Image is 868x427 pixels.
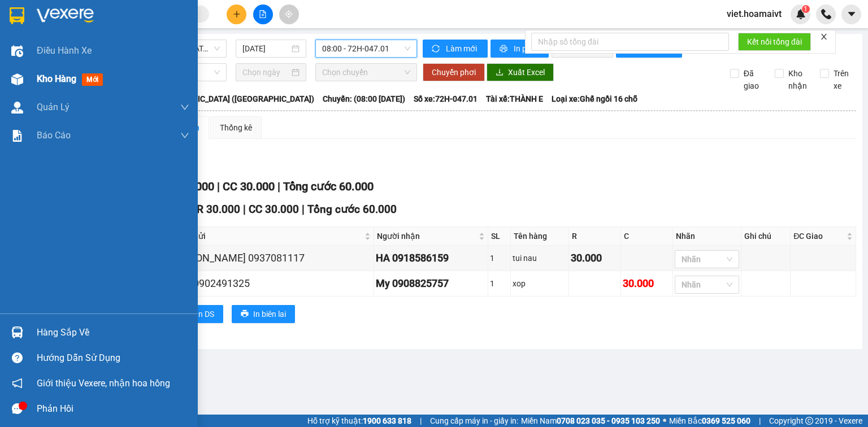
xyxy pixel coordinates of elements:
[446,42,479,55] span: Làm mới
[432,45,441,54] span: sync
[180,131,189,140] span: down
[223,180,275,193] span: CC 30.000
[569,227,621,246] th: R
[37,43,92,58] span: Điều hành xe
[488,227,511,246] th: SL
[841,5,861,24] button: caret-down
[784,67,811,92] span: Kho nhận
[414,93,478,105] span: Số xe: 72H-047.01
[508,66,545,79] span: Xuất Excel
[514,42,540,55] span: In phơi
[759,415,761,427] span: |
[220,121,252,134] div: Thống kê
[285,10,293,18] span: aim
[423,63,485,81] button: Chuyển phơi
[37,350,189,367] div: Hướng dẫn sử dụng
[37,324,189,341] div: Hàng sắp về
[805,417,813,425] span: copyright
[420,415,422,427] span: |
[37,73,76,84] span: Kho hàng
[423,40,488,58] button: syncLàm mới
[500,45,509,54] span: printer
[302,203,305,216] span: |
[741,227,791,246] th: Ghi chú
[487,63,554,81] button: downloadXuất Excel
[486,93,543,105] span: Tài xế: THÀNH E
[496,68,504,77] span: download
[196,308,214,320] span: In DS
[277,180,280,193] span: |
[557,416,660,425] strong: 0708 023 035 - 0935 103 250
[820,33,828,41] span: close
[718,7,791,21] span: viet.hoamaivt
[491,40,549,58] button: printerIn phơi
[323,93,405,105] span: Chuyến: (08:00 [DATE])
[552,93,637,105] span: Loại xe: Ghế ngồi 16 chỗ
[227,5,246,24] button: plus
[307,203,397,216] span: Tổng cước 60.000
[738,33,811,51] button: Kết nối tổng đài
[175,305,223,323] button: printerIn DS
[37,400,189,417] div: Phản hồi
[12,403,23,414] span: message
[180,103,189,112] span: down
[170,230,362,242] span: Người gửi
[571,250,619,266] div: 30.000
[11,130,23,142] img: solution-icon
[242,66,289,79] input: Chọn ngày
[623,276,671,291] div: 30.000
[168,276,372,291] div: Loan 0902491325
[168,250,372,266] div: [PERSON_NAME] 0937081117
[490,252,509,264] div: 1
[821,9,831,19] img: phone-icon
[377,230,476,242] span: Người nhận
[663,419,666,423] span: ⚪️
[11,73,23,85] img: warehouse-icon
[243,203,246,216] span: |
[37,376,170,390] span: Giới thiệu Vexere, nhận hoa hồng
[363,416,411,425] strong: 1900 633 818
[376,250,485,266] div: HA 0918586159
[12,378,23,389] span: notification
[802,5,810,13] sup: 1
[232,305,295,323] button: printerIn biên lai
[513,252,567,264] div: tui nau
[11,102,23,114] img: warehouse-icon
[259,10,267,18] span: file-add
[279,5,299,24] button: aim
[82,73,103,86] span: mới
[793,230,844,242] span: ĐC Giao
[253,308,286,320] span: In biên lai
[676,230,738,242] div: Nhãn
[490,277,509,290] div: 1
[513,277,567,290] div: xop
[796,9,806,19] img: icon-new-feature
[521,415,660,427] span: Miền Nam
[847,9,857,19] span: caret-down
[10,7,24,24] img: logo-vxr
[241,310,249,319] span: printer
[531,33,729,51] input: Nhập số tổng đài
[249,203,299,216] span: CC 30.000
[190,203,240,216] span: CR 30.000
[283,180,374,193] span: Tổng cước 60.000
[307,415,411,427] span: Hỗ trợ kỹ thuật:
[376,276,485,291] div: My 0908825757
[747,36,802,48] span: Kết nối tổng đài
[11,326,23,338] img: warehouse-icon
[242,42,289,55] input: 15/09/2025
[217,180,220,193] span: |
[669,415,750,427] span: Miền Bắc
[511,227,570,246] th: Tên hàng
[804,5,808,13] span: 1
[322,40,411,57] span: 08:00 - 72H-047.01
[621,227,673,246] th: C
[37,128,71,142] span: Báo cáo
[829,67,857,92] span: Trên xe
[430,415,518,427] span: Cung cấp máy in - giấy in:
[11,45,23,57] img: warehouse-icon
[233,10,241,18] span: plus
[739,67,767,92] span: Đã giao
[322,64,411,81] span: Chọn chuyến
[37,100,70,114] span: Quản Lý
